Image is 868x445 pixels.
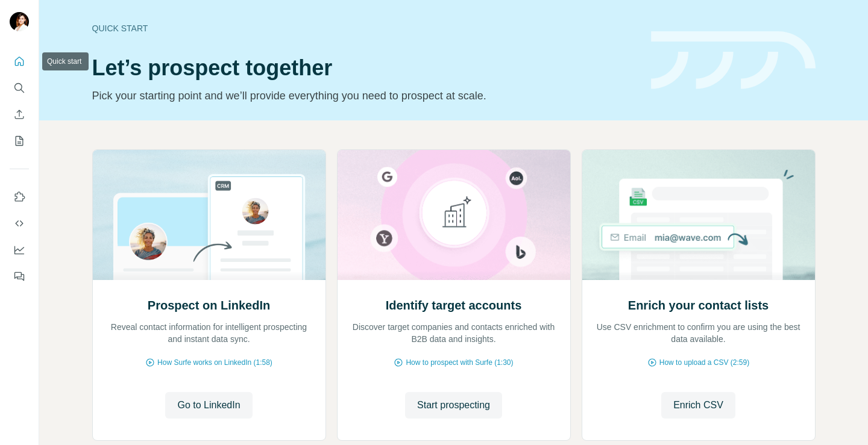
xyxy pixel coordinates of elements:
[628,297,769,314] h2: Enrich your contact lists
[406,357,513,368] span: How to prospect with Surfe (1:30)
[582,150,816,280] img: Enrich your contact lists
[10,266,29,287] button: Feedback
[10,213,29,234] button: Use Surfe API
[10,239,29,261] button: Dashboard
[661,392,735,419] button: Enrich CSV
[386,297,522,314] h2: Identify target accounts
[651,31,816,90] img: banner
[350,321,558,345] p: Discover target companies and contacts enriched with B2B data and insights.
[92,150,326,280] img: Prospect on LinkedIn
[165,392,252,419] button: Go to LinkedIn
[10,51,29,72] button: Quick start
[673,398,723,412] span: Enrich CSV
[10,12,29,31] img: Avatar
[157,357,272,368] span: How Surfe works on LinkedIn (1:58)
[92,87,637,104] p: Pick your starting point and we’ll provide everything you need to prospect at scale.
[105,321,313,345] p: Reveal contact information for intelligent prospecting and instant data sync.
[92,56,637,80] h1: Let’s prospect together
[10,104,29,125] button: Enrich CSV
[177,398,240,412] span: Go to LinkedIn
[659,357,749,368] span: How to upload a CSV (2:59)
[92,22,637,34] div: Quick start
[417,398,490,412] span: Start prospecting
[594,321,803,345] p: Use CSV enrichment to confirm you are using the best data available.
[337,150,571,280] img: Identify target accounts
[10,130,29,152] button: My lists
[10,77,29,99] button: Search
[10,186,29,208] button: Use Surfe on LinkedIn
[405,392,502,419] button: Start prospecting
[148,297,270,314] h2: Prospect on LinkedIn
